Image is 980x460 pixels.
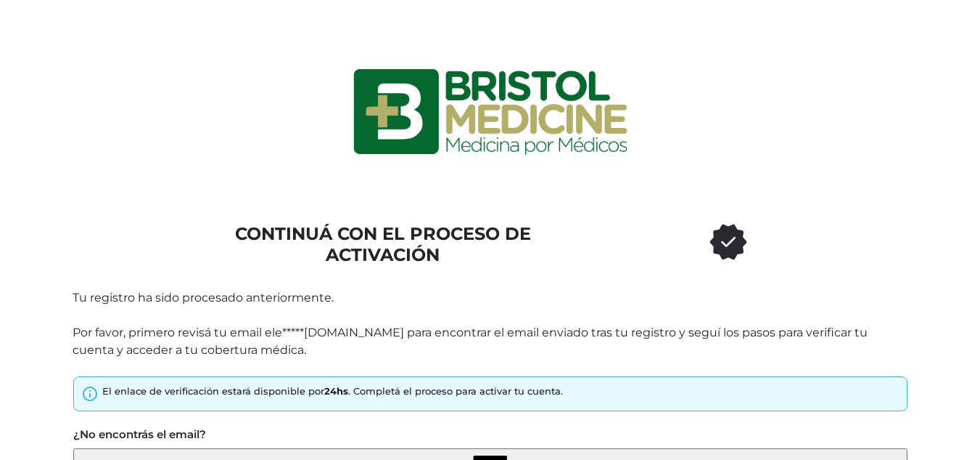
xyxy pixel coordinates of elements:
[102,384,563,399] div: El enlace de verificación estará disponible por . Completá el proceso para activar tu cuenta.
[73,289,908,359] p: Tu registro ha sido procesado anteriormente. Por favor, primero revisá tu email ele*****[DOMAIN_N...
[324,385,348,397] strong: 24hs
[295,17,686,206] img: logo_ingresarbristol.jpg
[73,427,206,443] label: ¿No encontrás el email?
[210,224,556,266] h1: CONTINUÁ CON EL PROCESO DE ACTIVACIÓN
